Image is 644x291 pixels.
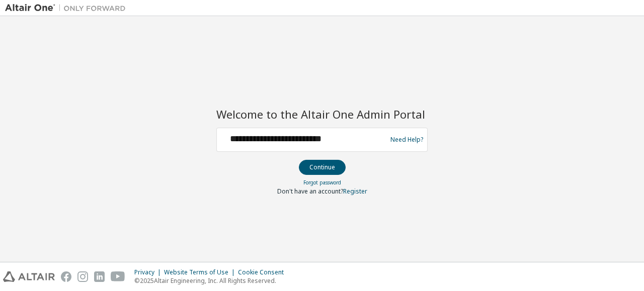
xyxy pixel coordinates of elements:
[343,187,367,196] a: Register
[277,187,343,196] span: Don't have an account?
[3,271,55,282] img: altair_logo.svg
[61,271,71,282] img: facebook.svg
[303,179,341,186] a: Forgot password
[134,268,164,276] div: Privacy
[164,268,238,276] div: Website Terms of Use
[77,271,88,282] img: instagram.svg
[5,3,131,13] img: Altair One
[390,139,423,140] a: Need Help?
[216,107,428,121] h2: Welcome to the Altair One Admin Portal
[238,268,290,276] div: Cookie Consent
[134,276,290,285] p: © 2025 Altair Engineering, Inc. All Rights Reserved.
[111,271,125,282] img: youtube.svg
[94,271,105,282] img: linkedin.svg
[299,160,346,175] button: Continue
